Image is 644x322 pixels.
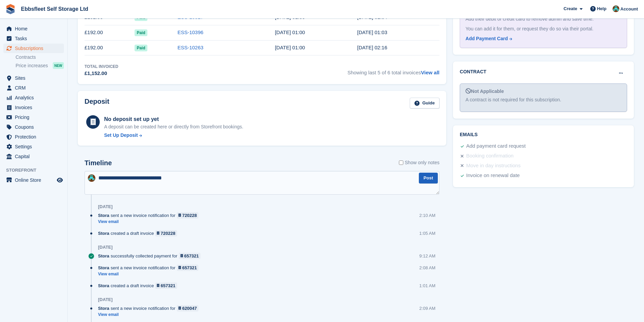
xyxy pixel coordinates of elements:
[15,103,55,112] span: Invoices
[466,35,619,42] a: Add Payment Card
[104,132,138,139] div: Set Up Deposit
[53,62,64,69] div: NEW
[85,98,109,109] h2: Deposit
[466,142,526,150] div: Add payment card request
[98,212,202,219] div: sent a new invoice notification for
[15,34,55,43] span: Tasks
[182,265,197,271] div: 657321
[98,312,202,318] a: View email
[419,212,435,219] div: 2:10 AM
[85,40,135,55] td: £192.00
[3,34,64,43] a: menu
[419,230,435,237] div: 1:05 AM
[15,24,55,33] span: Home
[275,45,305,50] time: 2025-05-02 00:00:00 UTC
[15,175,55,185] span: Online Store
[98,204,113,209] div: [DATE]
[15,83,55,93] span: CRM
[177,265,199,271] a: 657321
[419,173,438,184] button: Post
[15,73,55,83] span: Sites
[460,68,486,75] h2: Contract
[419,282,435,289] div: 1:01 AM
[98,265,202,271] div: sent a new invoice notification for
[466,16,621,23] div: Add their debit or credit card to remove admin and save time.
[15,132,55,142] span: Protection
[357,29,387,35] time: 2025-05-29 00:03:05 UTC
[98,219,202,225] a: View email
[98,230,181,237] div: created a draft invoice
[16,62,64,69] a: Price increases NEW
[3,132,64,142] a: menu
[184,253,199,259] div: 657321
[98,305,109,312] span: Stora
[15,122,55,132] span: Coupons
[3,142,64,151] a: menu
[135,29,147,36] span: Paid
[177,305,199,312] a: 620047
[3,93,64,102] a: menu
[177,45,204,50] a: ESS-10263
[135,45,147,51] span: Paid
[104,115,243,123] div: No deposit set up yet
[275,29,305,35] time: 2025-05-30 00:00:00 UTC
[179,253,201,259] a: 657321
[3,152,64,161] a: menu
[419,305,435,312] div: 2:09 AM
[98,282,109,289] span: Stora
[421,70,439,75] a: View all
[466,25,621,32] div: You can add it for them, or request they do so via their portal.
[466,162,521,170] div: Move in day instructions
[18,3,91,15] a: Ebbsfleet Self Storage Ltd
[613,5,619,12] img: George Spring
[182,212,197,219] div: 720228
[85,64,118,70] div: Total Invoiced
[466,96,621,103] div: A contract is not required for this subscription.
[177,29,204,35] a: ESS-10396
[3,103,64,112] a: menu
[597,5,606,12] span: Help
[357,45,387,50] time: 2025-05-01 01:16:42 UTC
[466,152,514,160] div: Booking confirmation
[177,212,199,219] a: 720228
[98,245,113,250] div: [DATE]
[15,93,55,102] span: Analytics
[3,44,64,53] a: menu
[460,132,627,138] h2: Emails
[15,113,55,122] span: Pricing
[104,123,243,130] p: A deposit can be created here or directly from Storefront bookings.
[98,230,109,237] span: Stora
[85,25,135,40] td: £192.00
[399,159,439,166] label: Show only notes
[98,282,181,289] div: created a draft invoice
[399,159,403,166] input: Show only notes
[56,176,64,184] a: Preview store
[104,132,243,139] a: Set Up Deposit
[98,305,202,312] div: sent a new invoice notification for
[98,253,204,259] div: successfully collected payment for
[3,122,64,132] a: menu
[3,24,64,33] a: menu
[85,70,118,77] div: £1,152.00
[466,172,520,180] div: Invoice on renewal date
[161,282,175,289] div: 657321
[3,113,64,122] a: menu
[16,63,48,69] span: Price increases
[161,230,175,237] div: 720228
[182,305,197,312] div: 620047
[15,142,55,151] span: Settings
[3,175,64,185] a: menu
[16,54,64,60] a: Contracts
[466,88,621,95] div: Not Applicable
[98,253,109,259] span: Stora
[620,6,638,13] span: Account
[155,230,177,237] a: 720228
[348,64,439,77] span: Showing last 5 of 6 total invoices
[85,159,112,167] h2: Timeline
[564,5,577,12] span: Create
[5,4,16,14] img: stora-icon-8386f47178a22dfd0bd8f6a31ec36ba5ce8667c1dd55bd0f319d3a0aa187defe.svg
[466,35,508,42] div: Add Payment Card
[419,265,435,271] div: 2:08 AM
[98,212,109,219] span: Stora
[6,167,67,174] span: Storefront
